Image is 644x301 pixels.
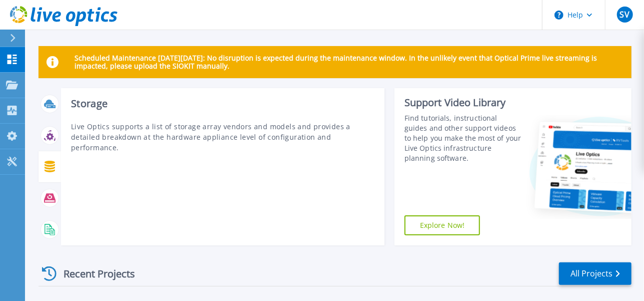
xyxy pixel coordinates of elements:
div: Find tutorials, instructional guides and other support videos to help you make the most of your L... [404,113,522,163]
span: SV [620,11,629,19]
p: Live Optics supports a list of storage array vendors and models and provides a detailed breakdown... [71,121,374,153]
h3: Storage [71,98,374,109]
div: Support Video Library [404,96,522,109]
a: Explore Now! [404,215,480,235]
a: All Projects [559,262,631,285]
div: Recent Projects [38,261,148,286]
p: Scheduled Maintenance [DATE][DATE]: No disruption is expected during the maintenance window. In t... [74,54,623,70]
